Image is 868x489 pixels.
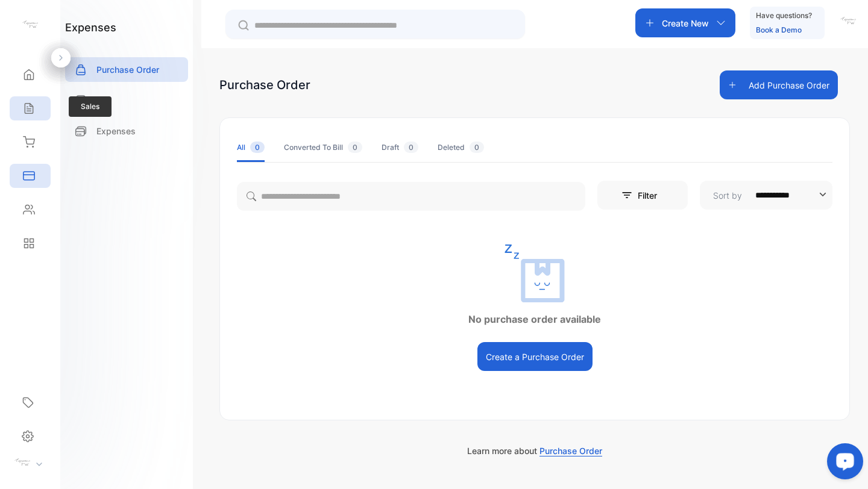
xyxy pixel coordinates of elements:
p: Sort by [713,189,742,202]
p: Bills [96,94,112,107]
button: Add Purchase Order [720,70,838,99]
span: 0 [250,142,265,153]
p: Learn more about [219,444,850,457]
div: Converted To Bill [284,142,362,153]
p: Have questions? [756,10,812,22]
div: Draft [382,142,418,153]
a: Expenses [65,119,188,143]
a: Purchase Order [65,57,188,82]
img: empty state [505,244,565,302]
img: logo [21,16,39,34]
button: Sort by [700,181,832,210]
img: avatar [839,12,857,30]
a: Bills [65,88,188,113]
h1: expenses [65,19,116,36]
div: Deleted [438,142,484,153]
div: All [237,142,265,153]
p: No purchase order available [220,312,849,326]
button: Create New [635,8,735,37]
iframe: LiveChat chat widget [817,438,868,489]
span: Purchase Order [539,446,602,456]
a: Book a Demo [756,25,802,34]
p: Create New [662,17,709,30]
button: Create a Purchase Order [477,342,593,371]
div: Purchase Order [219,76,310,94]
button: avatar [839,8,857,37]
p: Purchase Order [96,63,159,76]
span: 0 [404,142,418,153]
span: 0 [470,142,484,153]
p: Expenses [96,125,136,137]
span: Sales [69,96,112,117]
span: 0 [348,142,362,153]
img: profile [13,453,31,472]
